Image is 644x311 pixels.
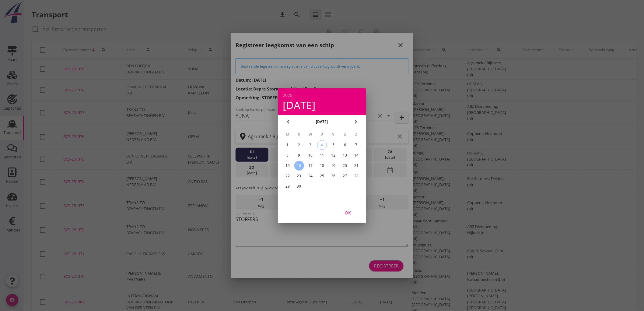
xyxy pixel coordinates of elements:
button: 17 [306,161,315,171]
th: W [305,129,316,140]
th: Z [351,129,362,140]
button: 30 [294,182,304,191]
div: 4 [317,140,327,150]
button: 7 [352,140,361,150]
th: Z [340,129,351,140]
button: 19 [329,161,338,171]
button: 5 [329,140,338,150]
button: 21 [352,161,361,171]
button: 18 [317,161,327,171]
button: 22 [283,171,292,181]
div: 2025 [283,93,361,97]
th: D [294,129,305,140]
div: [DATE] [283,100,361,110]
button: 26 [329,171,338,181]
button: 16 [294,161,304,171]
button: 10 [306,150,315,160]
button: 6 [340,140,350,150]
button: 1 [283,140,292,150]
button: 3 [306,140,315,150]
button: 12 [329,150,338,160]
div: OK [339,209,356,216]
button: OK [334,207,361,218]
th: D [317,129,327,140]
button: 14 [352,150,361,160]
button: 8 [283,150,292,160]
th: M [282,129,293,140]
button: [DATE] [314,117,330,126]
i: chevron_right [352,118,359,125]
button: 13 [340,150,350,160]
button: 20 [340,161,350,171]
i: chevron_left [285,118,292,125]
button: 4 [317,140,327,150]
button: 29 [283,182,292,191]
th: V [328,129,339,140]
button: 27 [340,171,350,181]
button: 23 [294,171,304,181]
button: 2 [294,140,304,150]
button: 9 [294,150,304,160]
button: 25 [317,171,327,181]
button: 28 [352,171,361,181]
button: 24 [306,171,315,181]
button: 15 [283,161,292,171]
button: 11 [317,150,327,160]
